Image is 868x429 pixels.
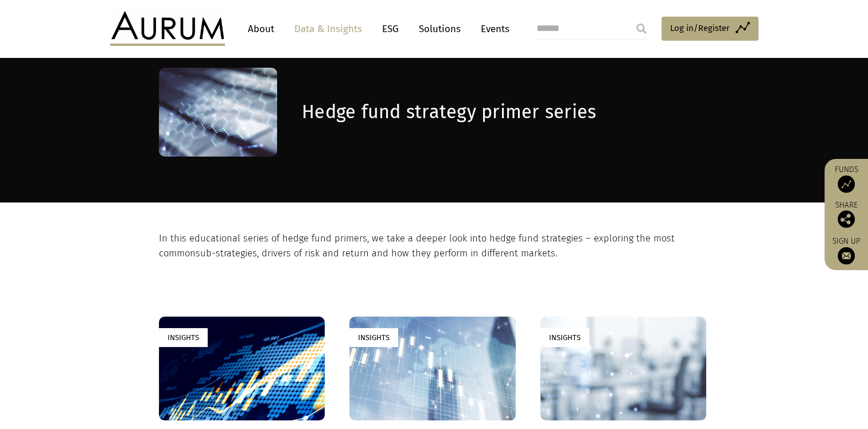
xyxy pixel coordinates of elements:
[302,101,706,123] h1: Hedge fund strategy primer series
[830,165,862,193] a: Funds
[159,328,208,347] div: Insights
[376,18,404,40] a: ESG
[349,328,398,347] div: Insights
[830,201,862,228] div: Share
[838,175,855,193] img: Access Funds
[838,210,855,228] img: Share this post
[110,11,225,46] img: Aurum
[159,231,707,262] p: In this educational series of hedge fund primers, we take a deeper look into hedge fund strategie...
[540,328,589,347] div: Insights
[838,247,855,264] img: Sign up to our newsletter
[413,18,466,40] a: Solutions
[830,236,862,264] a: Sign up
[289,18,368,40] a: Data & Insights
[196,248,257,259] span: sub-strategies
[630,17,653,40] input: Submit
[661,17,758,41] a: Log in/Register
[475,18,509,40] a: Events
[670,21,730,35] span: Log in/Register
[242,18,280,40] a: About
